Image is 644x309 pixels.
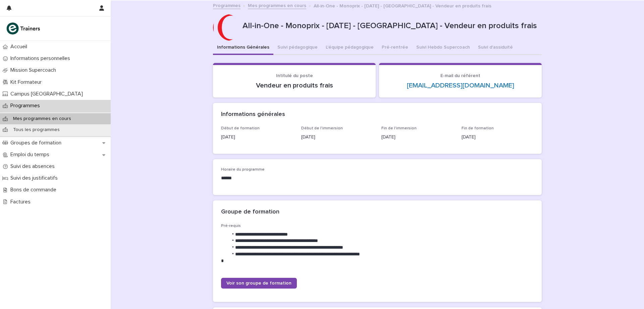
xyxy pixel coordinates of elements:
[8,199,36,205] p: Factures
[213,41,273,55] button: Informations Générales
[440,73,480,78] span: E-mail du référent
[5,22,42,35] img: K0CqGN7SDeD6s4JG8KQk
[273,41,322,55] button: Suivi pédagogique
[243,21,539,31] p: All-in-One - Monoprix - [DATE] - [GEOGRAPHIC_DATA] - Vendeur en produits frais
[221,126,260,130] span: Début de formation
[462,126,494,130] span: Fin de formation
[381,134,453,141] p: [DATE]
[221,134,293,141] p: [DATE]
[226,281,291,286] span: Voir son groupe de formation
[381,126,417,130] span: Fin de l'immersion
[248,1,306,9] a: Mes programmes en cours
[8,163,60,170] p: Suivi des absences
[378,41,412,55] button: Pré-rentrée
[8,116,76,122] p: Mes programmes en cours
[221,168,265,172] span: Horaire du programme
[213,1,240,9] a: Programmes
[8,67,61,73] p: Mission Supercoach
[8,55,75,62] p: Informations personnelles
[462,134,534,141] p: [DATE]
[8,91,88,97] p: Campus [GEOGRAPHIC_DATA]
[221,81,368,89] p: Vendeur en produits frais
[314,2,491,9] p: All-in-One - Monoprix - [DATE] - [GEOGRAPHIC_DATA] - Vendeur en produits frais
[322,41,378,55] button: L'équipe pédagogique
[8,175,63,181] p: Suivi des justificatifs
[221,111,285,118] h2: Informations générales
[412,41,474,55] button: Suivi Hebdo Supercoach
[8,187,62,193] p: Bons de commande
[276,73,313,78] span: Intitulé du poste
[301,126,343,130] span: Début de l'immersion
[8,151,55,158] p: Emploi du temps
[8,140,67,146] p: Groupes de formation
[301,134,373,141] p: [DATE]
[474,41,517,55] button: Suivi d'assiduité
[8,103,45,109] p: Programmes
[8,79,47,85] p: Kit Formateur
[8,127,65,133] p: Tous les programmes
[407,82,514,89] a: [EMAIL_ADDRESS][DOMAIN_NAME]
[221,208,279,216] h2: Groupe de formation
[8,44,33,50] p: Accueil
[221,278,297,289] a: Voir son groupe de formation
[221,224,241,228] span: Pré-requis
